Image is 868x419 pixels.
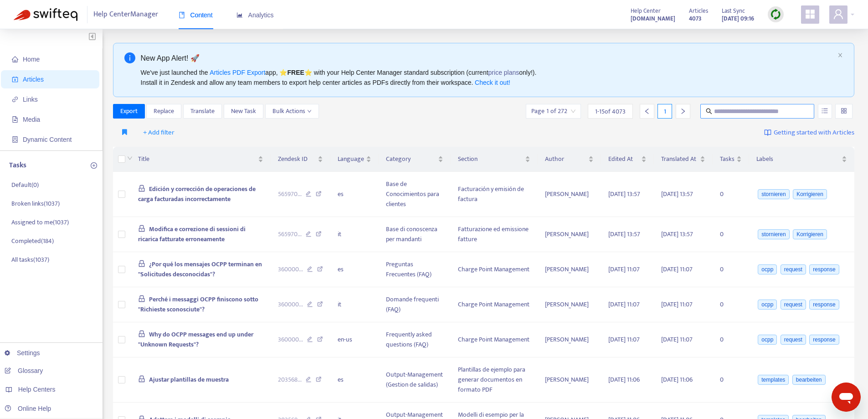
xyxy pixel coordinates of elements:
button: + Add filter [136,125,181,140]
span: Articles [689,6,708,16]
span: templates [758,375,789,385]
td: es [330,252,379,287]
td: Preguntas Frecuentes (FAQ) [379,252,451,287]
span: request [781,335,806,345]
span: Export [120,106,138,116]
span: response [809,300,839,310]
span: Language [338,154,364,164]
span: right [680,108,686,114]
td: es [330,357,379,403]
button: Bulk Actionsdown [265,104,319,119]
span: [DATE] 11:06 [608,374,640,385]
th: Labels [749,147,854,172]
span: Media [23,116,40,123]
span: Korrigieren [793,229,827,239]
span: Translated At [661,154,698,164]
span: Author [545,154,586,164]
span: Content [179,11,213,19]
span: stornieren [758,189,789,199]
span: Links [23,96,38,103]
span: Why do OCPP messages end up under "Unknown Requests"? [138,329,253,350]
span: 360000 ... [278,335,303,345]
button: Translate [183,104,222,119]
th: Language [330,147,379,172]
p: Completed ( 184 ) [11,236,54,246]
td: Charge Point Management [451,252,538,287]
span: down [127,155,133,161]
th: Tasks [713,147,749,172]
button: unordered-list [818,104,832,119]
span: Korrigieren [793,189,827,199]
span: close [837,52,843,58]
span: Edición y corrección de operaciones de carga facturadas incorrectamente [138,184,256,204]
td: Base de Conocimientos para clientes [379,172,451,217]
a: Getting started with Articles [764,125,854,140]
th: Section [451,147,538,172]
td: [PERSON_NAME] [538,322,601,357]
a: Glossary [5,367,43,374]
td: [PERSON_NAME] [538,287,601,322]
td: Frequently asked questions (FAQ) [379,322,451,357]
iframe: Schaltfläche zum Öffnen des Messaging-Fensters [832,383,861,412]
a: price plans [488,69,519,76]
span: container [12,136,18,143]
img: image-link [764,129,771,136]
button: Export [113,104,145,119]
span: request [781,300,806,310]
td: Facturación y emisión de factura [451,172,538,217]
span: Tasks [720,154,734,164]
span: Bulk Actions [272,106,312,116]
span: [DATE] 11:07 [661,299,693,310]
th: Translated At [654,147,713,172]
span: home [12,56,18,62]
span: plus-circle [91,162,97,169]
p: Default ( 0 ) [11,180,39,190]
span: file-image [12,116,18,123]
td: [PERSON_NAME] [538,217,601,252]
div: New App Alert! 🚀 [141,52,834,64]
span: stornieren [758,229,789,239]
span: user [833,9,844,20]
span: Ajustar plantillas de muestra [149,374,229,385]
span: 565970 ... [278,229,302,239]
td: 0 [713,322,749,357]
span: request [781,264,806,274]
span: lock [138,225,145,232]
div: 1 [657,104,672,119]
span: info-circle [124,52,135,63]
td: Domande frequenti (FAQ) [379,287,451,322]
span: [DATE] 13:57 [608,229,640,239]
td: Plantillas de ejemplo para generar documentos en formato PDF [451,357,538,403]
span: [DATE] 11:07 [608,334,640,345]
span: ¿Por qué los mensajes OCPP terminan en "Solicitudes desconocidas"? [138,259,262,279]
img: sync.dc5367851b00ba804db3.png [770,9,781,20]
span: 203568 ... [278,375,302,385]
span: Translate [190,106,215,116]
span: ocpp [758,335,777,345]
td: Fatturazione ed emissione fatture [451,217,538,252]
span: New Task [231,106,256,116]
span: Section [458,154,523,164]
span: Analytics [236,11,274,19]
span: Perché i messaggi OCPP finiscono sotto "Richieste sconosciute"? [138,294,258,315]
b: FREE [287,69,304,76]
span: Home [23,56,40,63]
td: 0 [713,172,749,217]
button: close [837,52,843,58]
td: 0 [713,252,749,287]
td: [PERSON_NAME] [538,252,601,287]
span: Replace [154,106,174,116]
span: bearbeiten [792,375,826,385]
span: Help Centers [18,386,56,393]
span: [DATE] 13:57 [661,229,693,239]
td: it [330,287,379,322]
span: 360000 ... [278,300,303,310]
td: 0 [713,287,749,322]
span: Zendesk ID [278,154,316,164]
span: response [809,264,839,274]
span: book [179,12,185,18]
span: area-chart [236,12,243,18]
span: lock [138,375,145,383]
td: es [330,172,379,217]
a: [DOMAIN_NAME] [631,13,675,24]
